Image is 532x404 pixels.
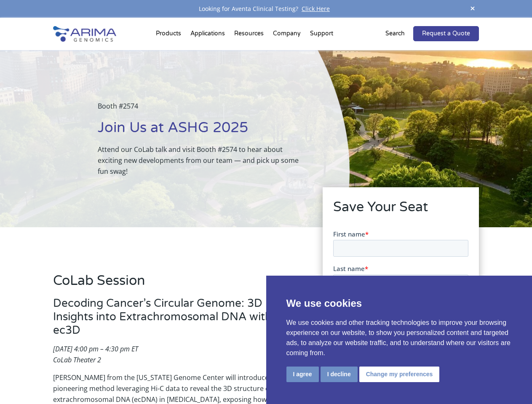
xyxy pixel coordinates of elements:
h3: Decoding Cancer’s Circular Genome: 3D Insights into Extrachromosomal DNA with ec3D [53,297,299,343]
h1: Join Us at ASHG 2025 [98,118,307,144]
h2: CoLab Session [53,271,299,297]
h2: Save Your Seat [333,198,468,223]
p: We use cookies and other tracking technologies to improve your browsing experience on our website... [286,318,512,358]
div: Looking for Aventa Clinical Testing? [53,3,479,14]
p: We use cookies [286,296,512,311]
p: Search [385,28,405,39]
img: Arima-Genomics-logo [53,26,116,42]
p: Booth #2574 [98,101,307,118]
button: I decline [321,367,358,382]
em: CoLab Theater 2 [53,355,101,364]
a: Request a Quote [413,26,479,41]
p: Attend our CoLab talk and visit Booth #2574 to hear about exciting new developments from our team... [98,144,307,177]
a: Click Here [298,5,333,13]
button: I agree [286,367,319,382]
button: Change my preferences [359,367,440,382]
em: [DATE] 4:00 pm – 4:30 pm ET [53,344,138,353]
